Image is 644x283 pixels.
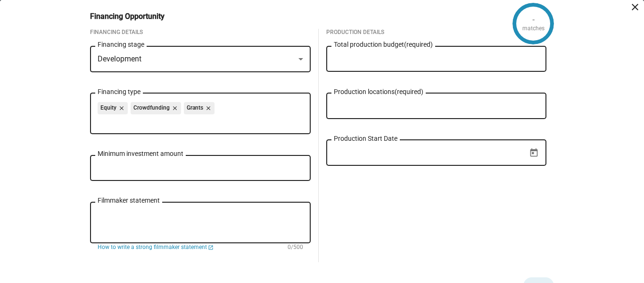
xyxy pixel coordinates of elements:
mat-chip: Grants [184,102,215,114]
mat-icon: close [629,1,641,13]
span: How to write a strong filmmaker statement [98,244,207,251]
mat-icon: launch [208,245,214,250]
div: matches [522,25,545,33]
mat-icon: close [203,104,212,112]
mat-chip: Equity [98,102,128,114]
mat-icon: close [170,104,178,112]
mat-icon: close [116,104,125,112]
a: How to write a strong filmmaker statement [98,244,214,251]
h3: Financing Opportunity [90,11,178,21]
mat-hint: 0/500 [288,244,303,251]
div: Financing Details [90,29,311,36]
mat-chip: Crowdfunding [131,102,181,114]
div: Production Details [326,29,547,36]
button: Open calendar [526,145,542,161]
span: Development [98,54,141,63]
div: - [532,15,535,25]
